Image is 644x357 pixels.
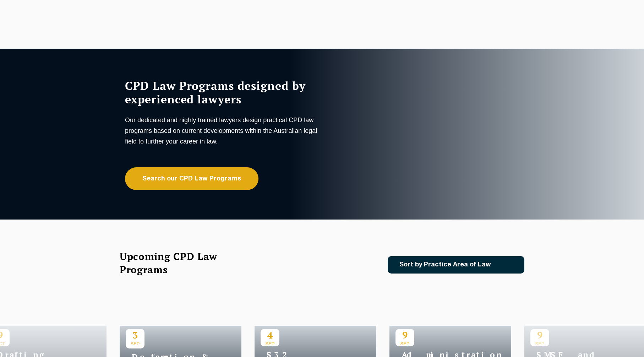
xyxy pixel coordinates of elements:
p: Our dedicated and highly trained lawyers design practical CPD law programs based on current devel... [125,115,320,147]
img: Icon [502,262,511,268]
h2: Upcoming CPD Law Programs [120,250,235,276]
p: 4 [261,329,279,341]
p: 3 [126,329,144,341]
p: 9 [395,329,414,341]
h1: CPD Law Programs designed by experienced lawyers [125,79,320,106]
span: SEP [395,341,414,346]
a: Search our CPD Law Programs [125,167,258,190]
span: SEP [261,341,279,346]
a: Sort by Practice Area of Law [388,256,524,274]
span: SEP [126,341,144,346]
